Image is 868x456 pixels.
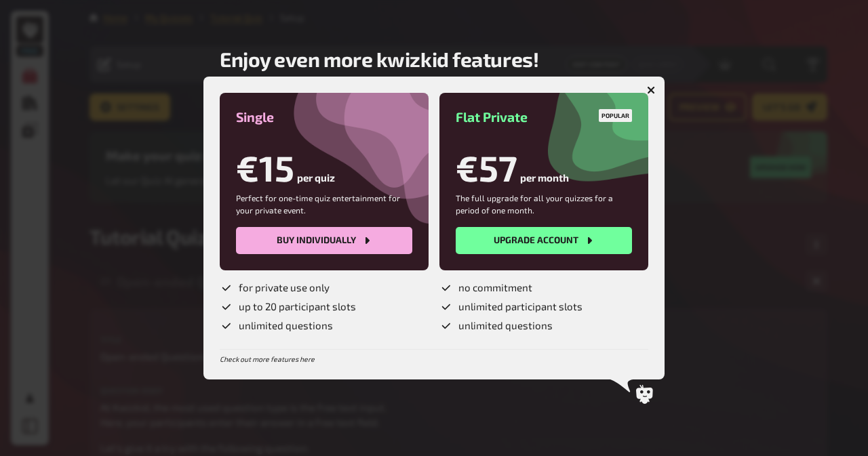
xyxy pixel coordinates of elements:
[456,192,632,216] p: The full upgrade for all your quizzes for a period of one month.
[456,146,517,189] h1: €57
[458,281,532,295] span: no commitment
[236,146,294,189] h1: €15
[239,300,356,314] span: up to 20 participant slots
[239,281,330,295] span: for private use only
[239,319,333,333] span: unlimited questions
[297,171,335,189] span: per quiz
[220,355,315,363] a: Check out more features here
[456,227,632,254] button: Upgrade account
[236,109,412,125] h3: Single
[458,319,553,333] span: unlimited questions
[220,47,538,71] h2: Enjoy even more kwizkid features!
[599,109,632,122] div: Popular
[236,192,412,216] p: Perfect for one-time quiz entertainment for your private event.
[236,227,412,254] button: Buy individually
[458,300,583,314] span: unlimited participant slots
[520,171,569,189] span: per month
[456,109,632,125] h3: Flat Private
